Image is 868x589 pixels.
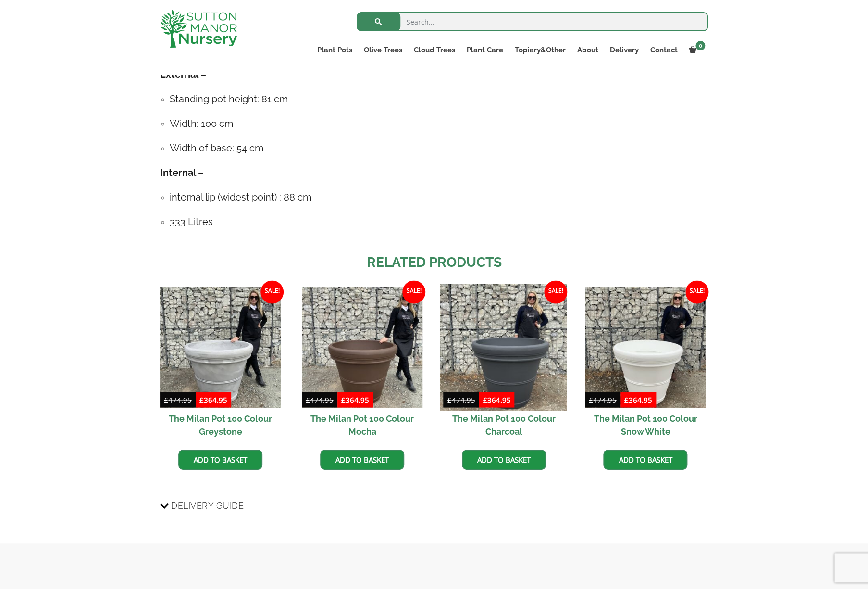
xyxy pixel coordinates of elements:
[462,450,546,470] a: Add to basket: “The Milan Pot 100 Colour Charcoal”
[447,395,451,404] span: £
[306,395,334,404] bdi: 474.95
[199,395,227,404] bdi: 364.95
[170,190,708,205] h4: internal lip (widest point) : 88 cm
[341,395,369,404] bdi: 364.95
[320,450,404,470] a: Add to basket: “The Milan Pot 100 Colour Mocha”
[302,408,422,442] h2: The Milan Pot 100 Colour Mocha
[160,252,708,273] h2: Related products
[357,12,708,31] input: Search...
[170,92,708,107] h4: Standing pot height: 81 cm
[483,395,487,404] span: £
[260,280,284,303] span: Sale!
[447,395,475,404] bdi: 474.95
[683,43,708,57] a: 0
[358,43,408,57] a: Olive Trees
[440,284,567,411] img: The Milan Pot 100 Colour Charcoal
[402,280,425,303] span: Sale!
[604,43,645,57] a: Delivery
[483,395,510,404] bdi: 364.95
[199,395,204,404] span: £
[160,408,281,442] h2: The Milan Pot 100 Colour Greystone
[302,287,422,408] img: The Milan Pot 100 Colour Mocha
[170,116,708,131] h4: Width: 100 cm
[589,395,593,404] span: £
[306,395,310,404] span: £
[645,43,683,57] a: Contact
[160,69,206,80] strong: External –
[302,287,422,442] a: Sale! The Milan Pot 100 Colour Mocha
[571,43,604,57] a: About
[170,141,708,156] h4: Width of base: 54 cm
[695,41,705,50] span: 0
[160,10,237,48] img: logo
[160,167,204,178] strong: Internal –
[311,43,358,57] a: Plant Pots
[509,43,571,57] a: Topiary&Other
[461,43,509,57] a: Plant Care
[160,287,281,408] img: The Milan Pot 100 Colour Greystone
[585,408,706,442] h2: The Milan Pot 100 Colour Snow White
[685,280,708,303] span: Sale!
[443,408,564,442] h2: The Milan Pot 100 Colour Charcoal
[164,395,168,404] span: £
[443,287,564,442] a: Sale! The Milan Pot 100 Colour Charcoal
[624,395,629,404] span: £
[178,450,262,470] a: Add to basket: “The Milan Pot 100 Colour Greystone”
[624,395,652,404] bdi: 364.95
[171,497,244,514] span: Delivery Guide
[341,395,346,404] span: £
[589,395,617,404] bdi: 474.95
[160,287,281,442] a: Sale! The Milan Pot 100 Colour Greystone
[544,280,567,303] span: Sale!
[585,287,706,408] img: The Milan Pot 100 Colour Snow White
[164,395,192,404] bdi: 474.95
[603,450,687,470] a: Add to basket: “The Milan Pot 100 Colour Snow White”
[408,43,461,57] a: Cloud Trees
[170,214,708,229] h4: 333 Litres
[585,287,706,442] a: Sale! The Milan Pot 100 Colour Snow White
